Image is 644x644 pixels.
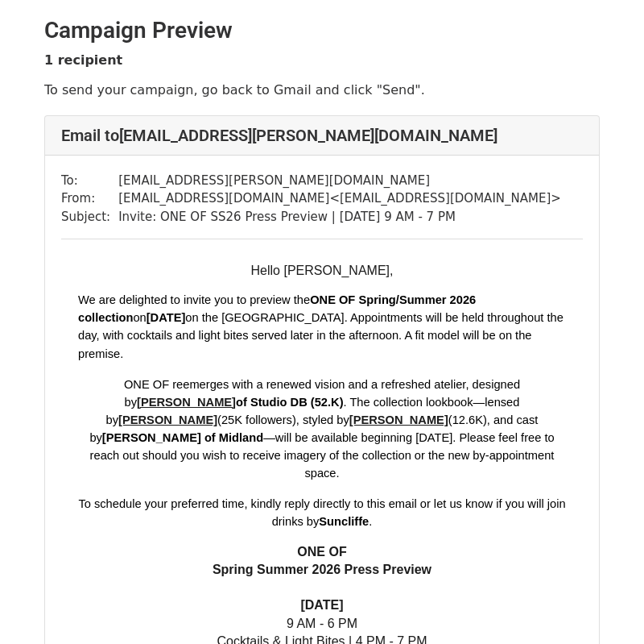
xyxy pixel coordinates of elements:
[118,413,217,426] a: [PERSON_NAME]
[78,311,563,359] span: on the [GEOGRAPHIC_DATA]. Appointments will be held throughout the day, with cocktails and light ...
[297,545,346,559] span: ONE OF
[61,189,118,208] td: From:
[102,431,263,444] span: [PERSON_NAME] of Midland
[296,413,349,426] span: , styled by
[118,189,561,208] td: [EMAIL_ADDRESS][DOMAIN_NAME] < [EMAIL_ADDRESS][DOMAIN_NAME] >
[106,396,520,426] span: . The collection lookbook—lensed by
[213,563,431,576] span: Spring Summer 2026 Press Preview
[78,293,310,306] span: We are delighted to invite you to preview the
[90,431,555,480] span: —will be available beginning [DATE]. Please feel free to reach out should you wish to receive ima...
[147,311,186,324] span: [DATE]
[369,515,372,528] span: .
[61,172,118,190] td: To:
[217,413,296,426] span: (25K followers)
[44,52,122,68] strong: 1 recipient
[287,617,357,630] span: 9 AM - 6 PM
[319,515,369,528] span: Suncliffe
[89,413,538,444] span: , and cast by
[251,264,394,277] span: Hello [PERSON_NAME],
[236,396,344,409] span: of Studio DB (52.K)
[124,378,520,409] span: ONE OF reemerges with a renewed vision and a refreshed atelier, designed by
[118,172,561,190] td: [EMAIL_ADDRESS][PERSON_NAME][DOMAIN_NAME]
[300,598,343,612] span: [DATE]
[61,208,118,226] td: Subject:
[78,497,565,528] span: To schedule your preferred time, kindly reply directly to this email or let us know if you will j...
[44,81,600,98] p: To send your campaign, go back to Gmail and click "Send".
[448,413,487,426] span: (12.6K)
[137,395,236,409] a: [PERSON_NAME]
[44,17,600,44] h2: Campaign Preview
[133,311,146,324] span: on
[61,126,583,145] h4: Email to [EMAIL_ADDRESS][PERSON_NAME][DOMAIN_NAME]
[349,413,448,426] a: [PERSON_NAME]
[118,208,561,226] td: Invite: ONE OF SS26 Press Preview | [DATE] 9 AM - 7 PM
